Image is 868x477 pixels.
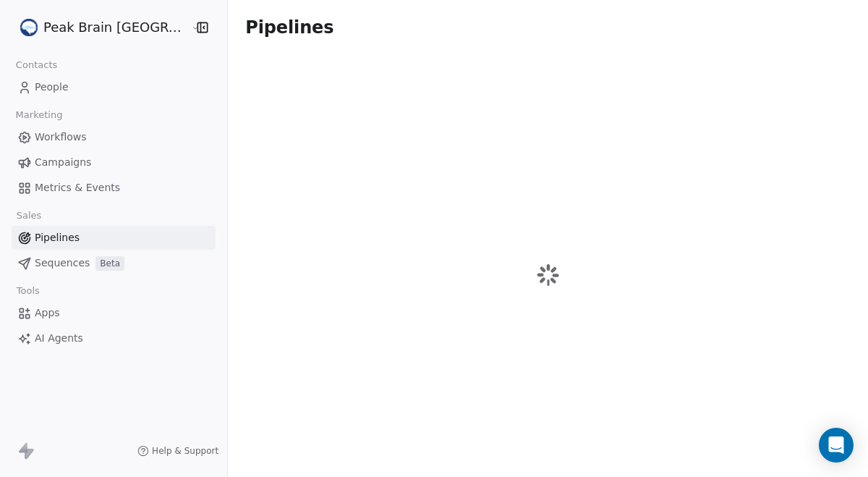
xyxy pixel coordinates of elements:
span: Sequences [35,256,90,271]
span: Contacts [9,54,64,76]
span: Beta [95,256,124,271]
span: Apps [35,305,60,321]
a: SequencesBeta [12,251,216,275]
a: Workflows [12,125,216,149]
span: Sales [10,205,48,227]
span: Metrics & Events [35,180,120,195]
button: Peak Brain [GEOGRAPHIC_DATA] [17,15,180,40]
a: Pipelines [12,226,216,250]
span: Marketing [9,104,69,126]
span: People [35,80,69,95]
a: People [12,75,216,99]
a: Apps [12,301,216,325]
span: Tools [10,280,46,302]
div: Open Intercom Messenger [819,428,854,463]
span: AI Agents [35,331,83,346]
a: Help & Support [137,445,218,457]
a: AI Agents [12,326,216,350]
img: Peak%20Brain%20Logo.png [20,19,38,36]
span: Workflows [35,130,87,145]
span: Campaigns [35,155,91,170]
span: Pipelines [245,17,333,38]
a: Metrics & Events [12,176,216,200]
a: Campaigns [12,151,216,174]
span: Pipelines [35,230,80,245]
span: Peak Brain [GEOGRAPHIC_DATA] [43,18,187,37]
span: Help & Support [152,445,218,457]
